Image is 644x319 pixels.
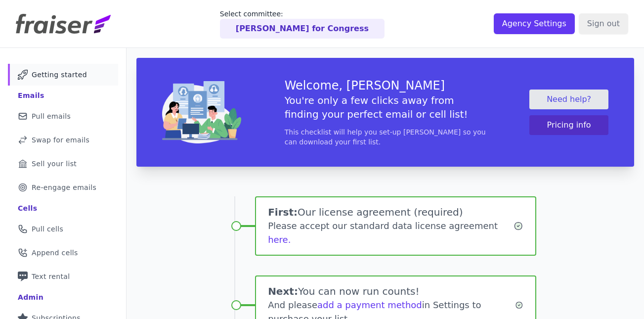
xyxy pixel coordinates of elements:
img: Fraiser Logo [16,14,111,34]
div: Admin [18,292,43,302]
div: Emails [18,91,44,100]
span: Pull cells [32,224,63,234]
a: Pull cells [8,218,118,240]
h1: Our license agreement (required) [268,205,514,219]
h3: Welcome, [PERSON_NAME] [285,78,486,93]
h1: You can now run counts! [268,284,515,298]
a: Swap for emails [8,129,118,151]
a: Sell your list [8,153,118,175]
span: Sell your list [32,159,77,169]
span: Pull emails [32,111,71,121]
span: Append cells [32,248,78,258]
span: Next: [268,285,298,297]
a: Re-engage emails [8,177,118,198]
div: Please accept our standard data license agreement [268,219,514,247]
input: Agency Settings [494,13,575,34]
span: Swap for emails [32,135,89,145]
a: add a payment method [317,300,422,310]
div: Cells [18,203,37,213]
span: Text rental [32,272,70,281]
a: Getting started [8,64,118,86]
a: Append cells [8,242,118,264]
a: Pull emails [8,105,118,127]
input: Sign out [579,13,628,34]
span: Getting started [32,70,87,80]
a: Select committee: [PERSON_NAME] for Congress [220,9,385,39]
p: This checklist will help you set-up [PERSON_NAME] so you can download your first list. [285,127,486,147]
button: Pricing info [529,115,608,135]
h5: You're only a few clicks away from finding your perfect email or cell list! [285,93,486,121]
a: Need help? [529,90,608,109]
a: Text rental [8,266,118,287]
span: Re-engage emails [32,182,96,192]
p: [PERSON_NAME] for Congress [236,23,369,35]
span: First: [268,206,298,218]
p: Select committee: [220,9,385,19]
img: img [162,81,241,143]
